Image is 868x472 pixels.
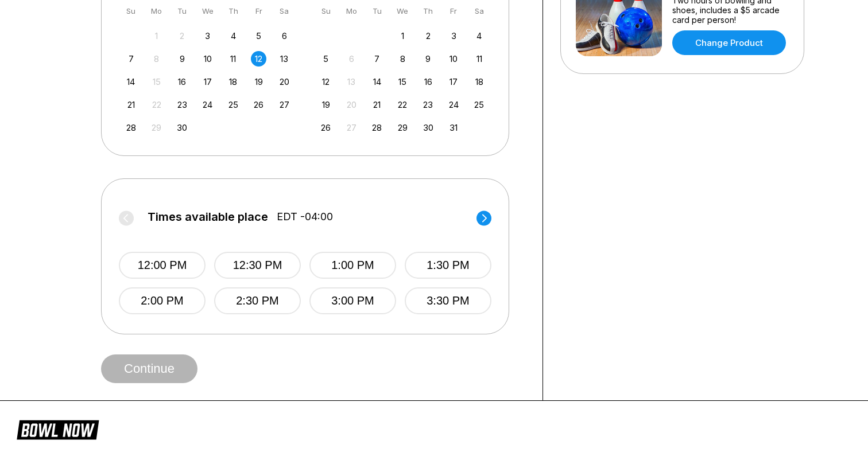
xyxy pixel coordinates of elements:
div: Choose Tuesday, October 28th, 2025 [369,120,385,135]
div: Choose Friday, October 10th, 2025 [446,51,462,67]
div: month 2025-09 [122,27,294,135]
div: Choose Wednesday, October 22nd, 2025 [395,97,410,112]
div: Choose Friday, October 17th, 2025 [446,74,462,89]
div: Choose Sunday, September 14th, 2025 [123,74,139,89]
div: Su [318,3,334,19]
div: Choose Sunday, October 26th, 2025 [318,120,334,135]
div: Choose Thursday, October 2nd, 2025 [420,28,436,44]
div: Choose Saturday, September 6th, 2025 [277,28,292,44]
div: Choose Saturday, September 27th, 2025 [277,97,292,112]
button: 3:00 PM [309,287,396,314]
div: Fr [251,3,266,19]
div: Choose Saturday, October 25th, 2025 [471,97,487,112]
div: Choose Sunday, October 5th, 2025 [318,51,334,67]
div: Choose Sunday, October 19th, 2025 [318,97,334,112]
div: Choose Saturday, October 4th, 2025 [471,28,487,44]
div: Choose Wednesday, October 1st, 2025 [395,28,410,44]
div: Choose Wednesday, October 29th, 2025 [395,120,410,135]
div: Not available Monday, September 1st, 2025 [149,28,164,44]
div: Choose Tuesday, September 9th, 2025 [175,51,190,67]
div: Choose Tuesday, September 30th, 2025 [175,120,190,135]
div: Choose Tuesday, September 16th, 2025 [175,74,190,89]
div: Not available Monday, September 22nd, 2025 [149,97,164,112]
div: Th [420,3,436,19]
div: Choose Thursday, October 16th, 2025 [420,74,436,89]
div: Not available Monday, September 15th, 2025 [149,74,164,89]
div: Tu [175,3,190,19]
div: Tu [369,3,385,19]
div: Choose Saturday, September 13th, 2025 [277,51,292,67]
div: Choose Thursday, September 25th, 2025 [226,97,241,112]
button: 3:30 PM [405,287,491,314]
div: Choose Friday, September 12th, 2025 [251,51,266,67]
div: Choose Saturday, October 18th, 2025 [471,74,487,89]
div: Su [123,3,139,19]
div: Sa [277,3,292,19]
div: Sa [471,3,487,19]
button: 1:30 PM [405,252,491,279]
div: Choose Friday, October 31st, 2025 [446,120,462,135]
div: Mo [149,3,164,19]
div: Choose Wednesday, September 17th, 2025 [200,74,215,89]
div: Not available Tuesday, September 2nd, 2025 [175,28,190,44]
button: 12:30 PM [214,252,301,279]
div: Choose Thursday, October 30th, 2025 [420,120,436,135]
div: Not available Monday, September 29th, 2025 [149,120,164,135]
div: Choose Wednesday, October 15th, 2025 [395,74,410,89]
button: 1:00 PM [309,252,396,279]
div: Choose Wednesday, September 10th, 2025 [200,51,215,67]
div: month 2025-10 [317,27,489,135]
div: Not available Monday, September 8th, 2025 [149,51,164,67]
span: Times available place [148,210,268,223]
div: Mo [344,3,359,19]
div: Choose Sunday, September 21st, 2025 [123,97,139,112]
button: 2:30 PM [214,287,301,314]
div: Choose Sunday, September 7th, 2025 [123,51,139,67]
div: Choose Sunday, October 12th, 2025 [318,74,334,89]
div: Choose Thursday, October 9th, 2025 [420,51,436,67]
div: Choose Wednesday, September 3rd, 2025 [200,28,215,44]
div: Th [226,3,241,19]
div: Choose Thursday, September 4th, 2025 [226,28,241,44]
div: Choose Friday, October 3rd, 2025 [446,28,462,44]
a: Change Product [672,30,786,55]
div: Choose Friday, September 26th, 2025 [251,97,266,112]
div: We [200,3,215,19]
div: Choose Friday, October 24th, 2025 [446,97,462,112]
button: 12:00 PM [119,252,206,279]
div: Choose Tuesday, October 7th, 2025 [369,51,385,67]
div: Choose Saturday, September 20th, 2025 [277,74,292,89]
div: We [395,3,410,19]
div: Choose Thursday, September 18th, 2025 [226,74,241,89]
div: Choose Friday, September 5th, 2025 [251,28,266,44]
div: Choose Wednesday, September 24th, 2025 [200,97,215,112]
div: Choose Tuesday, September 23rd, 2025 [175,97,190,112]
div: Not available Monday, October 13th, 2025 [344,74,359,89]
div: Not available Monday, October 20th, 2025 [344,97,359,112]
span: EDT -04:00 [277,210,333,223]
div: Choose Wednesday, October 8th, 2025 [395,51,410,67]
button: 2:00 PM [119,287,206,314]
div: Fr [446,3,462,19]
div: Not available Monday, October 6th, 2025 [344,51,359,67]
div: Choose Sunday, September 28th, 2025 [123,120,139,135]
div: Choose Thursday, September 11th, 2025 [226,51,241,67]
div: Choose Tuesday, October 21st, 2025 [369,97,385,112]
div: Not available Monday, October 27th, 2025 [344,120,359,135]
div: Choose Tuesday, October 14th, 2025 [369,74,385,89]
div: Choose Friday, September 19th, 2025 [251,74,266,89]
div: Choose Saturday, October 11th, 2025 [471,51,487,67]
div: Choose Thursday, October 23rd, 2025 [420,97,436,112]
